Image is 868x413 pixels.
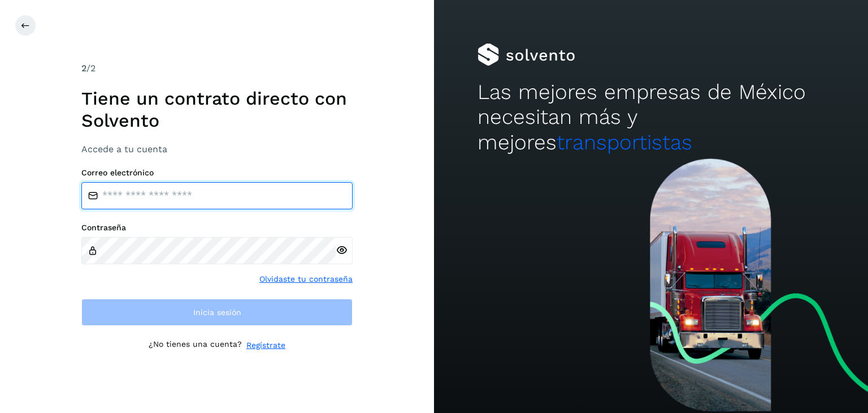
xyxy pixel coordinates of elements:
span: Inicia sesión [193,308,241,316]
h2: Las mejores empresas de México necesitan más y mejores [478,80,824,155]
h1: Tiene un contrato directo con Solvento [81,88,353,131]
a: Regístrate [246,339,285,351]
label: Contraseña [81,223,353,233]
p: ¿No tienes una cuenta? [149,339,242,351]
div: /2 [81,62,353,75]
span: transportistas [557,130,692,154]
button: Inicia sesión [81,299,353,326]
h3: Accede a tu cuenta [81,144,353,154]
span: 2 [81,63,86,74]
label: Correo electrónico [81,168,353,178]
a: Olvidaste tu contraseña [259,273,353,285]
